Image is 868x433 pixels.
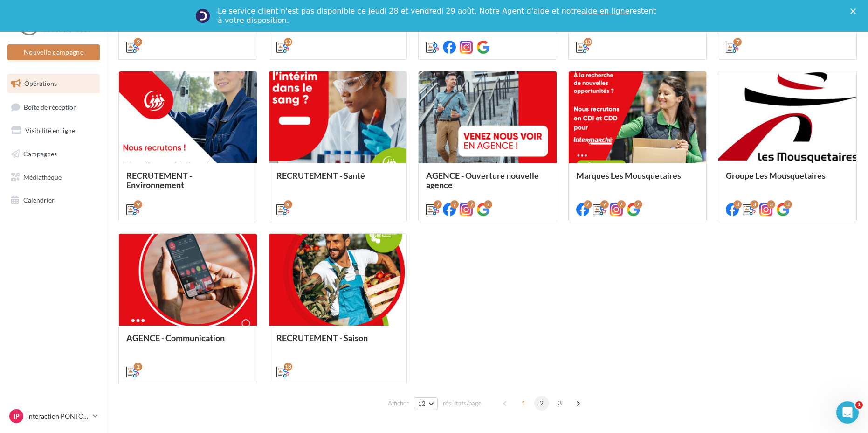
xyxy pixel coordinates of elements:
[855,401,863,409] span: 1
[784,200,792,209] div: 3
[6,144,102,164] a: Campagnes
[426,170,539,190] span: AGENCE - Ouverture nouvelle agence
[634,200,642,209] div: 7
[584,200,592,209] div: 7
[534,396,549,411] span: 2
[276,333,368,343] span: RECRUTEMENT - Saison
[284,363,292,371] div: 18
[552,396,567,411] span: 3
[576,170,681,181] span: Marques Les Mousquetaires
[836,401,859,424] iframe: Intercom live chat
[733,200,742,209] div: 3
[6,121,102,140] a: Visibilité en ligne
[25,126,75,134] span: Visibilité en ligne
[726,170,826,181] span: Groupe Les Mousquetaires
[284,200,292,209] div: 6
[24,103,77,111] span: Boîte de réception
[134,38,142,46] div: 9
[126,170,192,190] span: RECRUTEMENT - Environnement
[767,200,775,209] div: 3
[7,407,100,425] a: IP Interaction PONTOISE
[733,38,742,46] div: 7
[27,412,89,421] p: Interaction PONTOISE
[850,8,860,14] div: Fermer
[581,7,629,15] a: aide en ligne
[484,200,492,209] div: 7
[6,168,102,187] a: Médiathèque
[617,200,626,209] div: 7
[134,200,142,209] div: 9
[195,8,210,23] img: Profile image for Service-Client
[467,200,475,209] div: 7
[443,399,482,408] span: résultats/page
[134,363,142,371] div: 2
[23,196,55,204] span: Calendrier
[388,399,409,408] span: Afficher
[414,397,438,410] button: 12
[276,170,365,181] span: RECRUTEMENT - Santé
[218,7,658,25] div: Le service client n'est pas disponible ce jeudi 28 et vendredi 29 août. Notre Agent d'aide et not...
[600,200,609,209] div: 7
[284,38,292,46] div: 13
[450,200,459,209] div: 7
[23,173,62,181] span: Médiathèque
[7,44,100,60] button: Nouvelle campagne
[418,400,426,407] span: 12
[126,333,225,343] span: AGENCE - Communication
[6,74,102,93] a: Opérations
[24,79,57,87] span: Opérations
[23,150,57,158] span: Campagnes
[6,97,102,117] a: Boîte de réception
[750,200,758,209] div: 3
[14,412,20,421] span: IP
[434,200,442,209] div: 7
[584,38,592,46] div: 13
[516,396,531,411] span: 1
[6,190,102,210] a: Calendrier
